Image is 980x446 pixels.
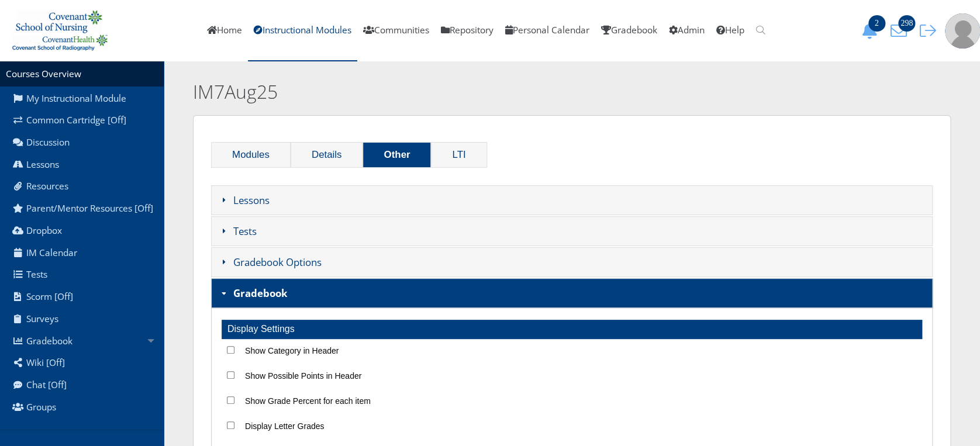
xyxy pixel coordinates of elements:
button: 298 [886,22,916,39]
img: user-profile-default-picture.png [945,13,980,49]
a: Details [291,143,363,167]
a: 298 [886,24,916,36]
h3: Gradebook [211,278,933,308]
a: Modules [212,143,290,167]
h3: Tests [211,216,933,246]
span: 298 [898,15,915,32]
h3: Gradebook Options [211,247,933,277]
button: 2 [857,22,886,39]
a: Courses Overview [6,68,81,80]
label: Show Category in Header [242,344,341,358]
a: LTI [432,143,486,167]
a: Other [363,143,430,167]
h3: Lessons [211,185,933,215]
label: Show Possible Points in Header [242,369,364,383]
div: Display Settings [222,320,922,339]
label: Display Letter Grades [242,419,327,434]
a: 2 [857,24,886,36]
span: 2 [868,15,885,32]
label: Show Grade Percent for each item [242,394,374,409]
h2: IM7Aug25 [193,79,784,105]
